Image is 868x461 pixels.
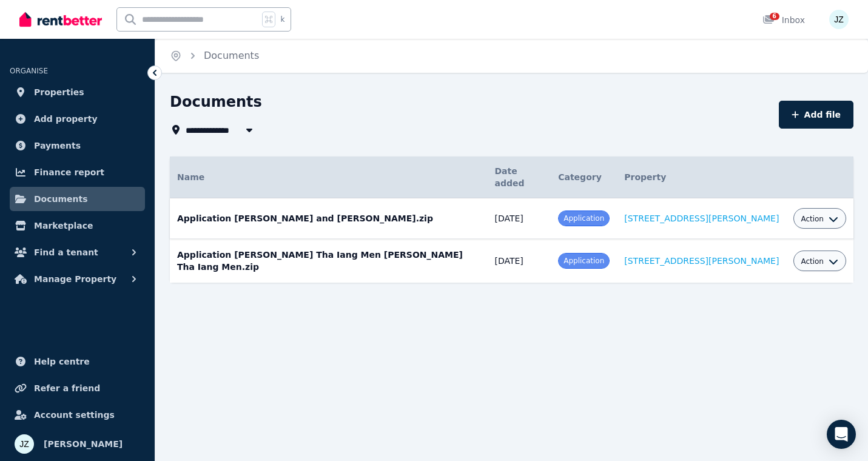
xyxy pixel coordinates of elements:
[34,245,98,260] span: Find a tenant
[170,239,487,283] td: Application [PERSON_NAME] Tha Iang Men [PERSON_NAME] Tha Iang Men.zip
[617,156,786,198] th: Property
[829,10,849,29] img: James Zhu
[280,15,284,24] span: k
[10,80,145,104] a: Properties
[34,85,84,99] span: Properties
[10,107,145,131] a: Add property
[34,218,93,233] span: Marketplace
[10,376,145,400] a: Refer a friend
[34,272,116,286] span: Manage Property
[624,214,779,223] a: [STREET_ADDRESS][PERSON_NAME]
[762,14,805,26] div: Inbox
[34,112,98,126] span: Add property
[19,10,102,29] img: RentBetter
[624,256,779,266] a: [STREET_ADDRESS][PERSON_NAME]
[170,92,262,112] h1: Documents
[34,381,100,395] span: Refer a friend
[10,403,145,427] a: Account settings
[10,214,145,238] a: Marketplace
[170,198,487,239] td: Application [PERSON_NAME] and [PERSON_NAME].zip
[177,172,204,182] span: Name
[155,39,274,73] nav: Breadcrumb
[15,434,34,454] img: James Zhu
[801,214,838,224] button: Action
[34,165,104,180] span: Finance report
[10,67,48,75] span: ORGANISE
[10,349,145,374] a: Help centre
[44,437,123,451] span: [PERSON_NAME]
[801,257,824,266] span: Action
[801,214,824,224] span: Action
[551,156,617,198] th: Category
[10,133,145,158] a: Payments
[779,101,853,129] button: Add file
[204,50,259,61] a: Documents
[827,420,856,449] div: Open Intercom Messenger
[10,160,145,184] a: Finance report
[10,187,145,211] a: Documents
[801,257,838,266] button: Action
[487,198,551,239] td: [DATE]
[34,408,115,422] span: Account settings
[770,13,779,20] span: 6
[34,138,81,153] span: Payments
[564,214,604,223] span: Application
[10,267,145,291] button: Manage Property
[10,240,145,264] button: Find a tenant
[487,239,551,283] td: [DATE]
[564,257,604,265] span: Application
[34,192,88,206] span: Documents
[487,156,551,198] th: Date added
[34,354,90,369] span: Help centre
